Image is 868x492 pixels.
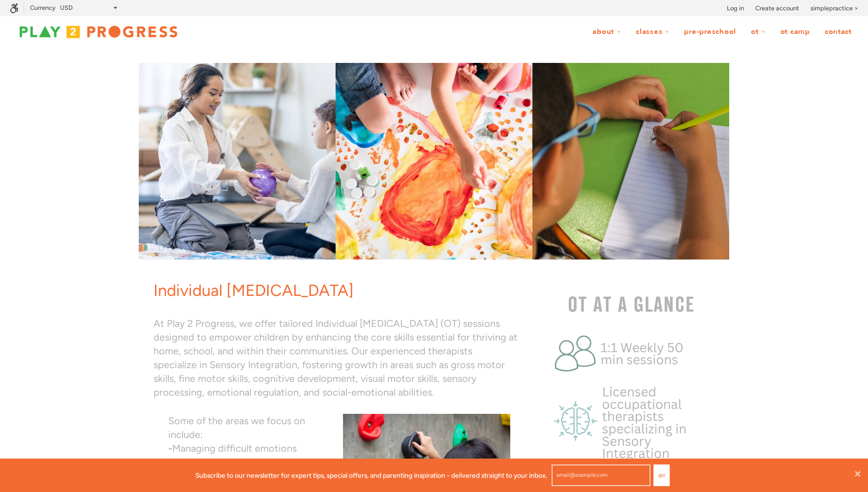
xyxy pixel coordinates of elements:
[195,470,547,481] p: Subscribe to our newsletter for expert tips, special offers, and parenting inspiration - delivere...
[744,23,772,41] a: OT
[552,464,651,486] input: email@example.com
[727,3,744,13] a: Log in
[168,415,305,440] span: Some of the areas we focus on include:
[154,318,518,398] font: At Play 2 Progress, we offer tailored Individual [MEDICAL_DATA] (OT) sessions designed to empower...
[154,279,525,302] h1: Individual [MEDICAL_DATA]
[586,23,627,41] a: About
[818,23,858,41] a: Contact
[774,23,816,41] a: OT Camp
[168,456,280,468] font: - Enhancing coordination
[168,442,297,454] font: Managing difficult emotions
[755,3,799,13] a: Create account
[168,442,172,454] span: -
[653,464,670,486] button: Go
[810,3,858,13] a: simplepractice >
[10,22,187,42] img: Play2Progress logo
[30,4,56,11] label: Currency
[629,23,676,41] a: Classes
[678,23,743,41] a: Pre-Preschool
